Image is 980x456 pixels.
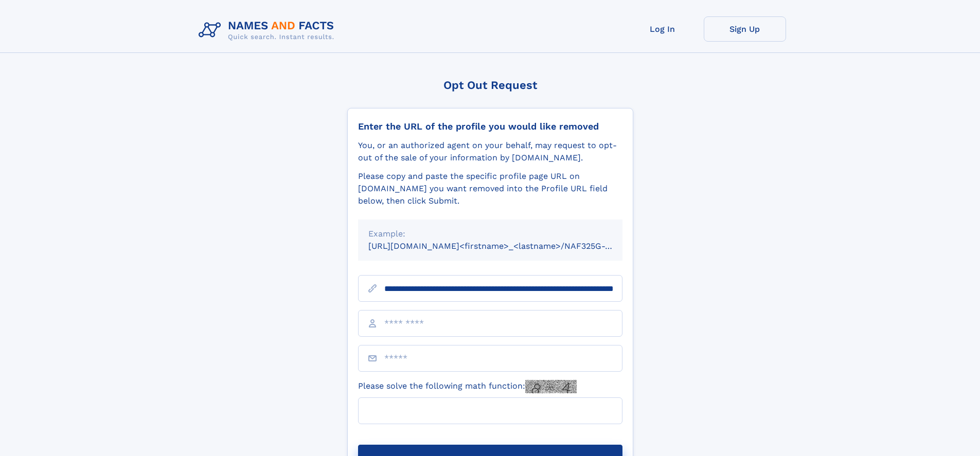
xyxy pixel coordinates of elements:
[347,79,633,92] div: Opt Out Request
[358,139,622,164] div: You, or an authorized agent on your behalf, may request to opt-out of the sale of your informatio...
[358,380,577,393] label: Please solve the following math function:
[704,16,786,42] a: Sign Up
[358,170,622,207] div: Please copy and paste the specific profile page URL on [DOMAIN_NAME] you want removed into the Pr...
[621,16,704,42] a: Log In
[358,121,622,132] div: Enter the URL of the profile you would like removed
[194,16,343,44] img: Logo Names and Facts
[368,241,642,251] small: [URL][DOMAIN_NAME]<firstname>_<lastname>/NAF325G-xxxxxxxx
[368,228,612,240] div: Example:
